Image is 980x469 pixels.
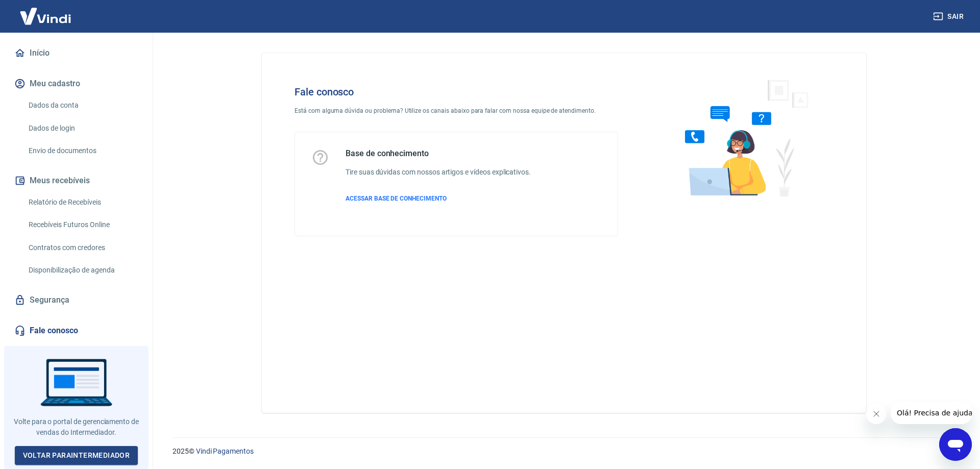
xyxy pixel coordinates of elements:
[24,192,140,213] a: Relatório de Recebíveis
[12,1,79,32] img: Vindi
[196,447,254,455] a: Vindi Pagamentos
[665,69,820,206] img: Fale conosco
[891,402,972,424] iframe: Message from company
[24,140,140,161] a: Envio de documentos
[931,7,968,26] button: Sair
[346,194,531,203] a: ACESSAR BASE DE CONHECIMENTO
[295,86,618,98] h4: Fale conosco
[173,446,955,457] p: 2025 ©
[12,42,140,64] a: Início
[6,7,86,15] span: Olá! Precisa de ajuda?
[346,149,531,159] h5: Base de conhecimento
[295,106,618,115] p: Está com alguma dúvida ou problema? Utilize os canais abaixo para falar com nossa equipe de atend...
[12,319,140,342] a: Fale conosco
[866,404,887,424] iframe: Close message
[12,169,140,192] button: Meus recebíveis
[24,260,140,281] a: Disponibilização de agenda
[12,72,140,95] button: Meu cadastro
[24,95,140,116] a: Dados da conta
[12,289,140,311] a: Segurança
[24,237,140,258] a: Contratos com credores
[24,214,140,235] a: Recebíveis Futuros Online
[15,446,138,465] a: Voltar paraIntermediador
[346,167,531,178] h6: Tire suas dúvidas com nossos artigos e vídeos explicativos.
[346,195,447,202] span: ACESSAR BASE DE CONHECIMENTO
[939,428,972,461] iframe: Button to launch messaging window
[24,118,140,139] a: Dados de login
